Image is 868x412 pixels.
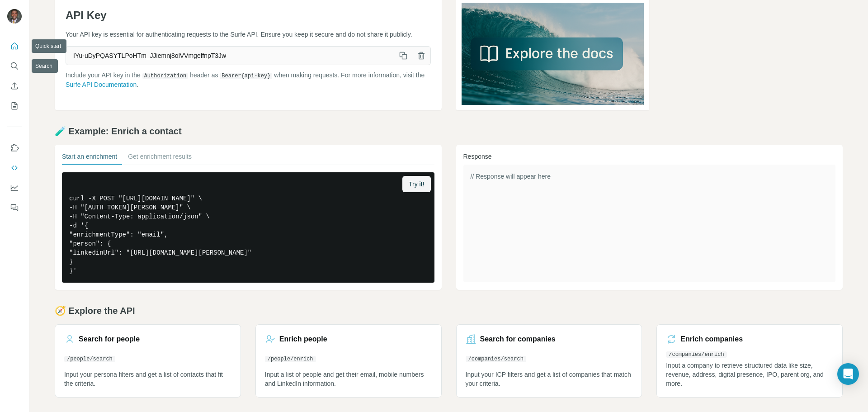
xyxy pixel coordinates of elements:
[7,180,22,196] button: Dashboard
[7,38,22,54] button: Quick start
[666,351,726,358] code: /companies/enrich
[55,304,843,317] h2: 🧭 Explore the API
[142,73,189,79] code: Authorization
[128,152,192,165] button: Get enrichment results
[409,180,424,189] span: Try it!
[279,334,327,345] h3: Enrich people
[7,9,22,24] img: Avatar
[64,370,231,388] p: Input your persona filters and get a list of contacts that fit the criteria.
[466,370,633,388] p: Input your ICP filters and get a list of companies that match your criteria.
[66,8,431,23] h1: API Key
[7,199,22,216] button: Feedback
[466,356,526,362] code: /companies/search
[463,152,836,161] h3: Response
[656,324,843,398] a: Enrich companies/companies/enrichInput a company to retrieve structured data like size, revenue, ...
[7,98,22,114] button: My lists
[7,160,22,176] button: Use Surfe API
[666,361,833,388] p: Input a company to retrieve structured data like size, revenue, address, digital presence, IPO, p...
[220,73,272,79] code: Bearer {api-key}
[79,334,140,345] h3: Search for people
[55,324,241,398] a: Search for people/people/searchInput your persona filters and get a list of contacts that fit the...
[7,78,22,94] button: Enrich CSV
[62,152,117,165] button: Start an enrichment
[265,356,316,362] code: /people/enrich
[66,81,137,88] a: Surfe API Documentation
[255,324,442,398] a: Enrich people/people/enrichInput a list of people and get their email, mobile numbers and LinkedI...
[265,370,432,388] p: Input a list of people and get their email, mobile numbers and LinkedIn information.
[66,30,431,39] p: Your API key is essential for authenticating requests to the Surfe API. Ensure you keep it secure...
[55,125,843,137] h2: 🧪 Example: Enrich a contact
[402,176,430,192] button: Try it!
[66,71,431,89] p: Include your API key in the header as when making requests. For more information, visit the .
[680,334,743,345] h3: Enrich companies
[471,173,551,180] span: // Response will appear here
[62,172,434,283] pre: curl -X POST "[URL][DOMAIN_NAME]" \ -H "[AUTH_TOKEN][PERSON_NAME]" \ -H "Content-Type: applicatio...
[7,58,22,74] button: Search
[64,356,115,362] code: /people/search
[66,47,394,64] span: IYu-uDyPQASYTLPoHTm_JJiemnj8olVVmgeffnpT3Jw
[480,334,556,345] h3: Search for companies
[837,363,859,385] div: Open Intercom Messenger
[456,324,642,398] a: Search for companies/companies/searchInput your ICP filters and get a list of companies that matc...
[7,140,22,156] button: Use Surfe on LinkedIn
